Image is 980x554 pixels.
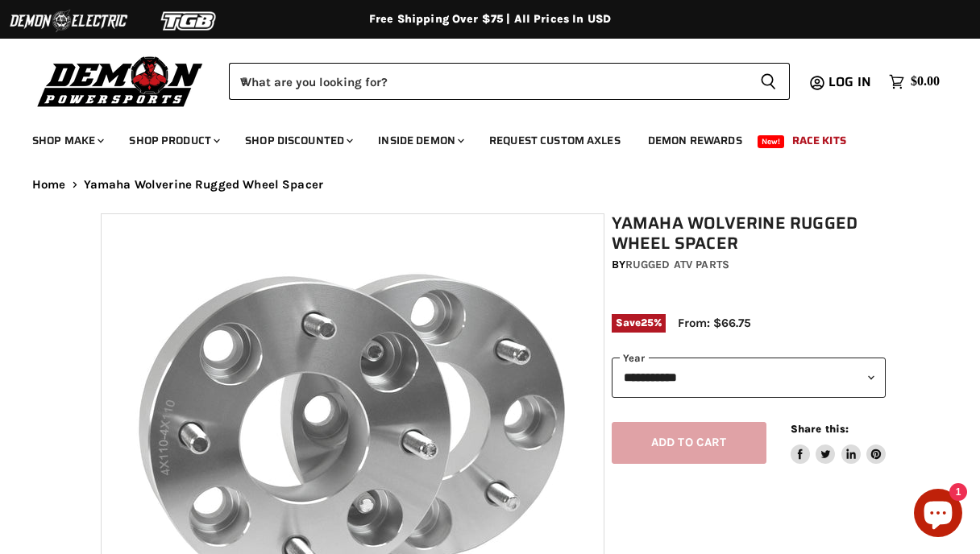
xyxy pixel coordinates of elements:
[32,178,66,192] a: Home
[612,213,887,254] h1: Yamaha Wolverine Rugged Wheel Spacer
[32,52,209,110] img: Demon Powersports
[636,124,754,157] a: Demon Rewards
[791,422,887,465] aside: Share this:
[612,314,666,332] span: Save %
[117,124,230,157] a: Shop Product
[758,135,785,148] span: New!
[129,6,250,36] img: TGB Logo 2
[791,423,849,435] span: Share this:
[612,256,887,274] div: by
[477,124,633,157] a: Request Custom Axles
[229,63,790,100] form: Product
[881,70,948,93] a: $0.00
[909,489,967,541] inbox-online-store-chat: Shopify online store chat
[641,316,654,329] span: 25
[229,63,747,100] input: When autocomplete results are available use up and down arrows to review and enter to select
[20,124,114,157] a: Shop Make
[84,178,323,192] span: Yamaha Wolverine Rugged Wheel Spacer
[366,124,474,157] a: Inside Demon
[233,124,363,157] a: Shop Discounted
[747,63,790,100] button: Search
[678,316,751,330] span: From: $66.75
[821,75,881,89] a: Log in
[20,118,936,157] ul: Main menu
[780,124,858,157] a: Race Kits
[828,72,871,92] span: Log in
[911,74,940,89] span: $0.00
[8,6,129,36] img: Demon Electric Logo 2
[612,358,887,397] select: year
[625,258,729,271] a: Rugged ATV Parts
